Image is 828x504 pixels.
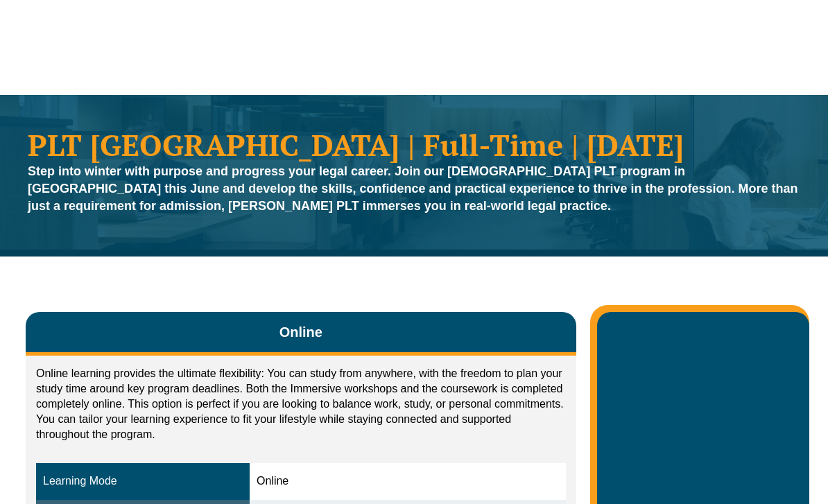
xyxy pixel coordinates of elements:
span: Online [279,322,322,342]
h1: PLT [GEOGRAPHIC_DATA] | Full-Time | [DATE] [28,130,800,159]
div: Learning Mode [43,473,243,489]
strong: Step into winter with purpose and progress your legal career. Join our [DEMOGRAPHIC_DATA] PLT pro... [28,164,798,213]
div: Online [257,473,559,489]
p: Online learning provides the ultimate flexibility: You can study from anywhere, with the freedom ... [36,366,566,442]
